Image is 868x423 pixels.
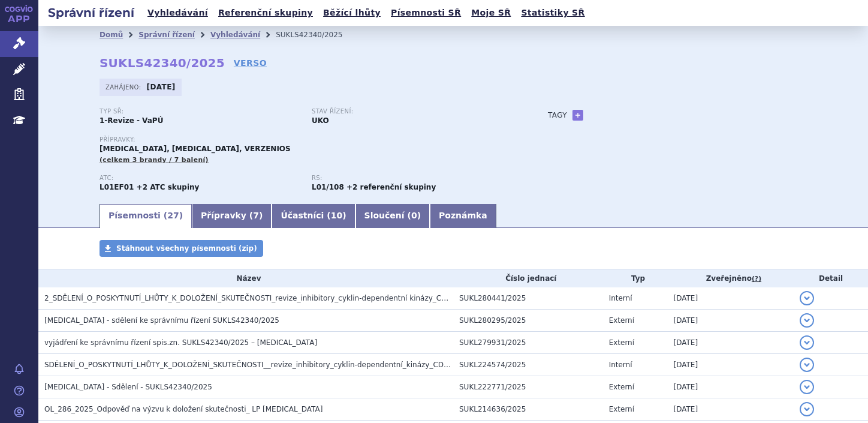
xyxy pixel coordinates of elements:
span: 27 [167,211,179,220]
span: (celkem 3 brandy / 7 balení) [100,156,209,164]
span: 2_SDĚLENÍ_O_POSKYTNUTÍ_LHŮTY_K_DOLOŽENÍ_SKUTEČNOSTI_revize_inhibitory_cyklin-dependentní kinázy_CDKi [44,294,454,302]
th: Zveřejněno [667,269,794,287]
span: 7 [253,211,259,220]
a: Písemnosti (27) [100,204,192,228]
li: SUKLS42340/2025 [276,26,358,44]
a: Vyhledávání [210,31,260,39]
a: Referenční skupiny [215,5,317,21]
h2: Správní řízení [38,4,144,21]
button: detail [800,402,814,416]
span: Interní [609,361,632,369]
p: Stav řízení: [312,108,512,115]
th: Název [38,269,453,287]
td: [DATE] [667,376,794,398]
span: IBRANCE - Sdělení - SUKLS42340/2025 [44,383,212,391]
th: Číslo jednací [453,269,603,287]
a: Poznámka [430,204,496,228]
a: + [572,110,583,121]
span: IBRANCE - sdělení ke správnímu řízení SUKLS42340/2025 [44,316,279,325]
a: Sloučení (0) [355,204,430,228]
span: Stáhnout všechny písemnosti (zip) [116,244,257,253]
span: 10 [331,211,342,220]
strong: palbociklib [312,183,344,191]
td: [DATE] [667,310,794,332]
strong: UKO [312,116,329,125]
span: Externí [609,338,634,347]
span: vyjádření ke správnímu řízení spis.zn. SUKLS42340/2025 – Ibrance [44,338,317,347]
strong: 1-Revize - VaPÚ [100,116,163,125]
td: SUKL280295/2025 [453,310,603,332]
button: detail [800,358,814,372]
strong: +2 referenční skupiny [346,183,436,191]
button: detail [800,313,814,328]
a: Přípravky (7) [192,204,272,228]
a: Běžící lhůty [320,5,384,21]
th: Typ [603,269,668,287]
td: [DATE] [667,287,794,310]
td: SUKL214636/2025 [453,398,603,421]
th: Detail [794,269,868,287]
td: SUKL224574/2025 [453,354,603,376]
span: SDĚLENÍ_O_POSKYTNUTÍ_LHŮTY_K_DOLOŽENÍ_SKUTEČNOSTI__revize_inhibitory_cyklin-dependentní_kinázy_CDKi_ [44,361,454,369]
button: detail [800,380,814,394]
a: Moje SŘ [468,5,514,21]
p: ATC: [100,175,300,182]
p: RS: [312,175,512,182]
strong: PALBOCIKLIB [100,183,134,191]
span: Interní [609,294,632,302]
strong: [DATE] [147,83,176,91]
td: SUKL279931/2025 [453,332,603,354]
a: Písemnosti SŘ [387,5,465,21]
button: detail [800,291,814,305]
a: Vyhledávání [144,5,212,21]
span: OL_286_2025_Odpověď na výzvu k doložení skutečnosti_ LP IBRANCE [44,405,323,413]
a: Domů [100,31,123,39]
span: Externí [609,405,634,413]
strong: +2 ATC skupiny [137,183,200,191]
span: Externí [609,316,634,325]
td: SUKL280441/2025 [453,287,603,310]
a: Statistiky SŘ [517,5,588,21]
h3: Tagy [548,108,567,122]
a: Stáhnout všechny písemnosti (zip) [100,240,263,257]
span: [MEDICAL_DATA], [MEDICAL_DATA], VERZENIOS [100,145,291,153]
span: Externí [609,383,634,391]
p: Přípravky: [100,136,524,143]
td: [DATE] [667,398,794,421]
span: Zahájeno: [106,82,143,92]
a: Správní řízení [138,31,195,39]
td: SUKL222771/2025 [453,376,603,398]
a: Účastníci (10) [272,204,355,228]
button: detail [800,335,814,350]
td: [DATE] [667,354,794,376]
span: 0 [411,211,417,220]
abbr: (?) [752,275,761,283]
a: VERSO [234,57,267,69]
strong: SUKLS42340/2025 [100,56,225,70]
td: [DATE] [667,332,794,354]
p: Typ SŘ: [100,108,300,115]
